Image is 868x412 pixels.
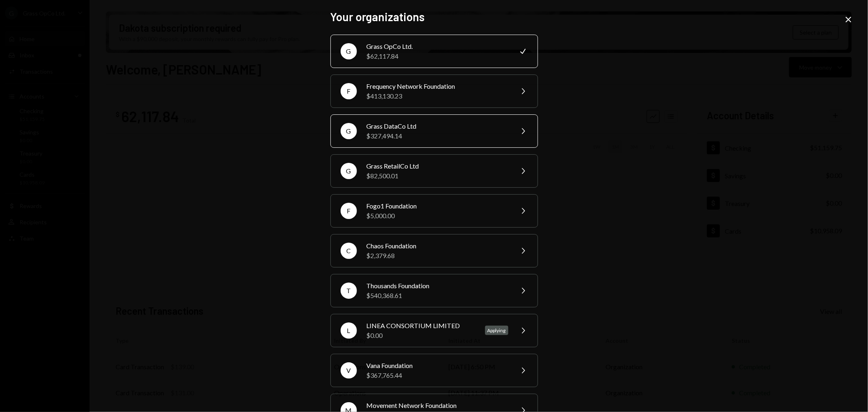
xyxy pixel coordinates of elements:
[341,203,357,219] div: F
[367,361,508,370] div: Vana Foundation
[330,314,538,347] button: LLINEA CONSORTIUM LIMITED$0.00Applying
[341,243,357,259] div: C
[367,51,508,61] div: $62,117.84
[367,42,508,51] div: Grass OpCo Ltd.
[367,241,508,251] div: Chaos Foundation
[367,81,508,91] div: Frequency Network Foundation
[341,43,357,59] div: G
[330,35,538,68] button: GGrass OpCo Ltd.$62,117.84
[367,121,508,131] div: Grass DataCo Ltd
[367,401,508,410] div: Movement Network Foundation
[341,283,357,299] div: T
[367,370,508,380] div: $367,765.44
[330,194,538,228] button: FFogo1 Foundation$5,000.00
[367,251,508,261] div: $2,379.68
[330,154,538,188] button: GGrass RetailCo Ltd$82,500.01
[367,91,508,101] div: $413,130.23
[341,322,357,339] div: L
[330,274,538,307] button: TThousands Foundation$540,368.61
[341,83,357,99] div: F
[367,211,508,221] div: $5,000.00
[330,114,538,148] button: GGrass DataCo Ltd$327,494.14
[330,75,538,108] button: FFrequency Network Foundation$413,130.23
[367,201,508,211] div: Fogo1 Foundation
[330,354,538,387] button: VVana Foundation$367,765.44
[367,171,508,181] div: $82,500.01
[330,234,538,267] button: CChaos Foundation$2,379.68
[367,321,475,331] div: LINEA CONSORTIUM LIMITED
[367,161,508,171] div: Grass RetailCo Ltd
[367,291,508,300] div: $540,368.61
[485,326,508,335] div: Applying
[341,163,357,179] div: G
[367,281,508,291] div: Thousands Foundation
[341,362,357,379] div: V
[367,131,508,141] div: $327,494.14
[330,9,538,25] h2: Your organizations
[367,331,475,340] div: $0.00
[341,123,357,139] div: G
